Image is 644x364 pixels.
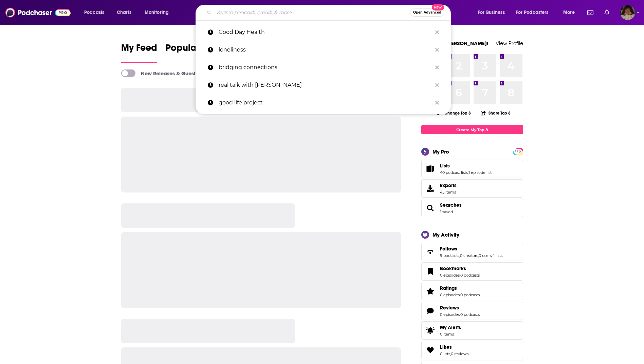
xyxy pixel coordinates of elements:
[459,253,460,258] span: ,
[440,324,461,330] span: My Alerts
[558,7,583,18] button: open menu
[468,170,492,175] a: 1 episode list
[451,351,468,356] a: 0 reviews
[79,7,113,18] button: open menu
[440,285,480,291] a: Ratings
[492,253,492,258] span: ,
[460,253,478,258] a: 0 creators
[460,312,480,317] a: 0 podcasts
[440,163,492,169] a: Lists
[121,69,210,77] a: New Releases & Guests Only
[440,182,457,188] span: Exports
[620,5,635,20] span: Logged in as angelport
[514,149,522,154] span: PRO
[450,351,451,356] span: ,
[196,23,451,41] a: Good Day Health
[424,267,437,276] a: Bookmarks
[440,246,502,252] a: Follows
[421,321,523,340] a: My Alerts
[424,164,437,174] a: Lists
[460,312,460,317] span: ,
[440,305,480,311] a: Reviews
[421,262,523,281] span: Bookmarks
[440,312,460,317] a: 0 episodes
[440,351,450,356] a: 0 lists
[585,7,596,18] a: Show notifications dropdown
[421,199,523,217] span: Searches
[219,41,432,59] p: loneliness
[424,247,437,257] a: Follows
[424,286,437,296] a: Ratings
[440,265,466,271] span: Bookmarks
[563,8,575,17] span: More
[219,94,432,112] p: good life project
[84,8,104,17] span: Podcasts
[421,179,523,198] a: Exports
[421,282,523,300] span: Ratings
[196,59,451,76] a: bridging connections
[121,42,157,63] a: My Feed
[480,106,511,120] button: Share Top 8
[433,231,459,238] div: My Activity
[440,163,450,169] span: Lists
[202,5,457,20] div: Search podcasts, credits, & more...
[440,344,452,350] span: Likes
[478,253,479,258] span: ,
[440,253,459,258] a: 9 podcasts
[140,7,178,18] button: open menu
[112,7,135,18] a: Charts
[121,42,157,58] span: My Feed
[424,345,437,355] a: Likes
[219,59,432,76] p: bridging connections
[440,170,468,175] a: 40 podcast lists
[214,7,410,18] input: Search podcasts, credits, & more...
[440,265,480,271] a: Bookmarks
[492,253,502,258] a: 4 lists
[424,184,437,193] span: Exports
[196,41,451,59] a: loneliness
[421,160,523,178] span: Lists
[421,302,523,320] span: Reviews
[421,243,523,261] span: Follows
[424,203,437,213] a: Searches
[145,8,169,17] span: Monitoring
[496,40,523,46] a: View Profile
[440,273,460,278] a: 0 episodes
[5,6,71,19] a: Podchaser - Follow, Share and Rate Podcasts
[468,170,468,175] span: ,
[432,4,444,11] span: New
[460,292,460,297] span: ,
[512,7,558,18] button: open menu
[413,11,441,14] span: Open Advanced
[433,109,475,117] button: Change Top 8
[620,5,635,20] img: User Profile
[460,273,460,278] span: ,
[460,292,480,297] a: 0 podcasts
[473,7,513,18] button: open menu
[514,149,522,154] a: PRO
[424,306,437,316] a: Reviews
[440,202,462,208] a: Searches
[421,40,489,46] a: Welcome [PERSON_NAME]!
[421,341,523,359] span: Likes
[165,42,223,63] a: Popular Feed
[424,326,437,335] span: My Alerts
[219,76,432,94] p: real talk with reginald
[433,148,449,155] div: My Pro
[440,209,453,214] a: 1 saved
[440,285,457,291] span: Ratings
[410,8,444,17] button: Open AdvancedNew
[440,305,459,311] span: Reviews
[478,8,505,17] span: For Business
[479,253,492,258] a: 0 users
[117,8,131,17] span: Charts
[460,273,480,278] a: 0 podcasts
[620,5,635,20] button: Show profile menu
[165,42,223,58] span: Popular Feed
[196,94,451,112] a: good life project
[440,344,468,350] a: Likes
[440,246,457,252] span: Follows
